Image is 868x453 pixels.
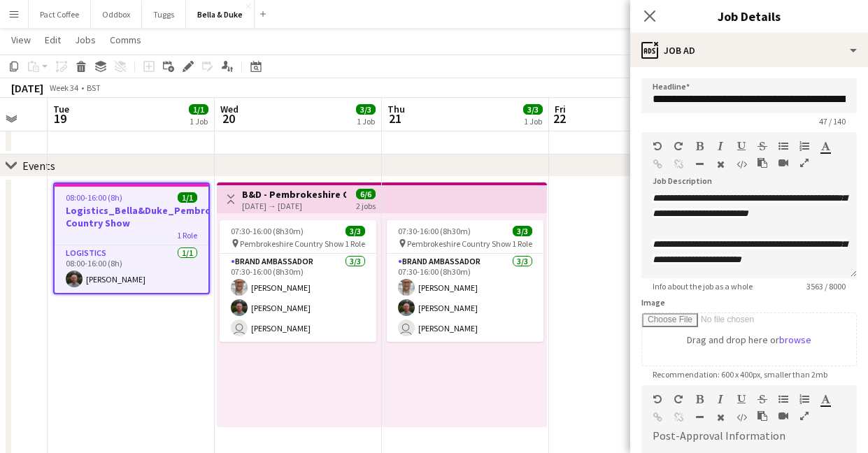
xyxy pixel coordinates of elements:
span: Tue [53,103,69,115]
button: Ordered List [799,141,809,152]
app-card-role: Logistics1/108:00-16:00 (8h)[PERSON_NAME] [55,245,208,293]
span: 1 Role [177,230,197,240]
button: Fullscreen [799,410,809,422]
button: Fullscreen [799,157,809,168]
span: Pembrokeshire Country Show [240,238,344,249]
h3: B&D - Pembrokeshire Country Show [242,188,346,201]
span: Pembrokeshire Country Show [407,238,511,249]
h3: Job Details [630,7,868,25]
span: View [11,34,31,46]
button: Bold [695,394,704,405]
span: Wed [220,103,239,115]
span: 21 [385,110,405,127]
button: Undo [653,394,662,405]
span: 07:30-16:00 (8h30m) [231,226,304,236]
button: HTML Code [737,159,746,170]
span: 07:30-16:00 (8h30m) [398,226,471,236]
button: Italic [716,141,725,152]
span: Week 34 [46,82,81,93]
div: [DATE] [11,81,43,95]
button: Bold [695,141,704,152]
button: Strikethrough [757,394,767,405]
button: Horizontal Line [695,412,704,423]
div: 2 jobs [356,199,376,211]
span: 20 [218,110,239,127]
app-card-role: Brand Ambassador3/307:30-16:00 (8h30m)[PERSON_NAME][PERSON_NAME] [PERSON_NAME] [220,254,376,342]
span: Info about the job as a whole [641,281,764,292]
button: Horizontal Line [695,159,704,170]
button: Clear Formatting [716,412,725,423]
div: 1 Job [524,116,542,127]
button: Tuggs [142,1,186,28]
span: 6/6 [356,189,376,199]
button: Strikethrough [757,141,767,152]
app-job-card: 08:00-16:00 (8h)1/1Logistics_Bella&Duke_Pembrokeshire Country Show1 RoleLogistics1/108:00-16:00 (... [53,182,210,294]
span: 3/3 [346,226,365,236]
div: BST [87,82,101,93]
span: 1/1 [178,192,197,203]
button: Redo [674,141,683,152]
div: 1 Job [190,116,208,127]
div: Events [22,159,55,173]
span: 19 [51,110,69,127]
button: Underline [737,141,746,152]
button: Bella & Duke [186,1,255,28]
button: Text Color [820,394,830,405]
app-job-card: 07:30-16:00 (8h30m)3/3 Pembrokeshire Country Show1 RoleBrand Ambassador3/307:30-16:00 (8h30m)[PER... [220,220,376,342]
app-job-card: 07:30-16:00 (8h30m)3/3 Pembrokeshire Country Show1 RoleBrand Ambassador3/307:30-16:00 (8h30m)[PER... [387,220,543,342]
span: Edit [45,34,61,46]
a: Comms [104,31,147,49]
h3: Logistics_Bella&Duke_Pembrokeshire Country Show [55,204,208,229]
span: 1 Role [345,238,365,249]
button: Undo [653,141,662,152]
span: Jobs [75,34,96,46]
app-card-role: Brand Ambassador3/307:30-16:00 (8h30m)[PERSON_NAME][PERSON_NAME] [PERSON_NAME] [387,254,543,342]
span: 08:00-16:00 (8h) [66,192,122,203]
span: 3/3 [356,104,376,115]
button: Redo [674,394,683,405]
button: Clear Formatting [716,159,725,170]
button: Underline [737,394,746,405]
a: Jobs [69,31,101,49]
span: 47 / 140 [808,116,857,127]
span: Comms [110,34,141,46]
button: Unordered List [778,394,788,405]
span: 3/3 [523,104,543,115]
a: View [6,31,36,49]
span: Recommendation: 600 x 400px, smaller than 2mb [641,369,839,380]
button: HTML Code [737,412,746,423]
button: Oddbox [91,1,142,28]
span: 1 Role [512,238,532,249]
span: 22 [553,110,566,127]
span: 3563 / 8000 [795,281,857,292]
button: Text Color [820,141,830,152]
button: Paste as plain text [757,410,767,422]
button: Unordered List [778,141,788,152]
span: 1/1 [189,104,208,115]
div: [DATE] → [DATE] [242,201,346,211]
span: Fri [555,103,566,115]
button: Insert video [778,410,788,422]
div: 1 Job [357,116,375,127]
button: Pact Coffee [29,1,91,28]
div: Job Ad [630,34,868,67]
button: Paste as plain text [757,157,767,168]
button: Italic [716,394,725,405]
button: Insert video [778,157,788,168]
span: Thu [387,103,405,115]
a: Edit [39,31,66,49]
button: Ordered List [799,394,809,405]
span: 3/3 [513,226,532,236]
